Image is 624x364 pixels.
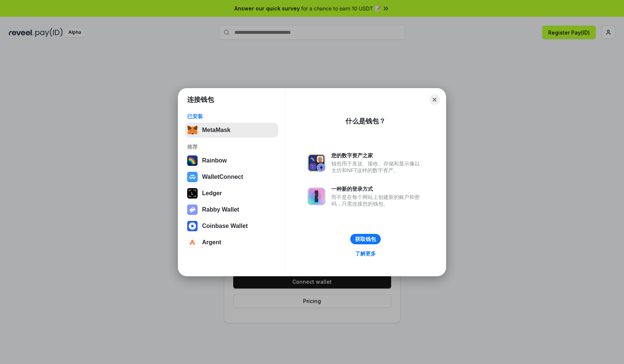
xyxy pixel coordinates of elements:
[202,190,222,197] div: Ledger
[187,155,198,166] img: svg+xml,%3Csvg%20width%3D%22120%22%20height%3D%22120%22%20viewBox%3D%220%200%20120%20120%22%20fil...
[187,125,198,135] img: svg+xml,%3Csvg%20fill%3D%22none%22%20height%3D%2233%22%20viewBox%3D%220%200%2035%2033%22%20width%...
[202,174,243,180] div: WalletConnect
[185,219,278,233] button: Coinbase Wallet
[202,223,248,229] div: Coinbase Wallet
[187,172,198,182] img: svg+xml,%3Csvg%20width%3D%2228%22%20height%3D%2228%22%20viewBox%3D%220%200%2028%2028%22%20fill%3D...
[350,234,381,244] button: 获取钱包
[187,144,276,150] div: 推荐
[187,95,214,104] h1: 连接钱包
[185,202,278,217] button: Rabby Wallet
[185,153,278,168] button: Rainbow
[331,160,423,174] div: 钱包用于发送、接收、存储和显示像以太坊和NFT这样的数字资产。
[202,239,221,246] div: Argent
[202,127,230,133] div: MetaMask
[185,170,278,184] button: WalletConnect
[429,94,440,105] button: Close
[308,187,325,205] img: svg+xml,%3Csvg%20xmlns%3D%22http%3A%2F%2Fwww.w3.org%2F2000%2Fsvg%22%20fill%3D%22none%22%20viewBox...
[351,249,380,258] a: 了解更多
[185,123,278,138] button: MetaMask
[187,204,198,215] img: svg+xml,%3Csvg%20xmlns%3D%22http%3A%2F%2Fwww.w3.org%2F2000%2Fsvg%22%20fill%3D%22none%22%20viewBox...
[331,186,423,192] div: 一种新的登录方式
[202,206,239,213] div: Rabby Wallet
[187,221,198,231] img: svg+xml,%3Csvg%20width%3D%2228%22%20height%3D%2228%22%20viewBox%3D%220%200%2028%2028%22%20fill%3D...
[355,250,376,257] div: 了解更多
[345,117,386,126] div: 什么是钱包？
[185,186,278,201] button: Ledger
[331,194,423,207] div: 而不是在每个网站上创建新的账户和密码，只需连接您的钱包。
[187,237,198,248] img: svg+xml,%3Csvg%20width%3D%2228%22%20height%3D%2228%22%20viewBox%3D%220%200%2028%2028%22%20fill%3D...
[202,157,227,164] div: Rainbow
[308,154,325,172] img: svg+xml,%3Csvg%20xmlns%3D%22http%3A%2F%2Fwww.w3.org%2F2000%2Fsvg%22%20fill%3D%22none%22%20viewBox...
[355,236,376,242] div: 获取钱包
[185,235,278,250] button: Argent
[187,188,198,199] img: svg+xml,%3Csvg%20xmlns%3D%22http%3A%2F%2Fwww.w3.org%2F2000%2Fsvg%22%20width%3D%2228%22%20height%3...
[187,113,276,120] div: 已安装
[331,152,423,159] div: 您的数字资产之家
